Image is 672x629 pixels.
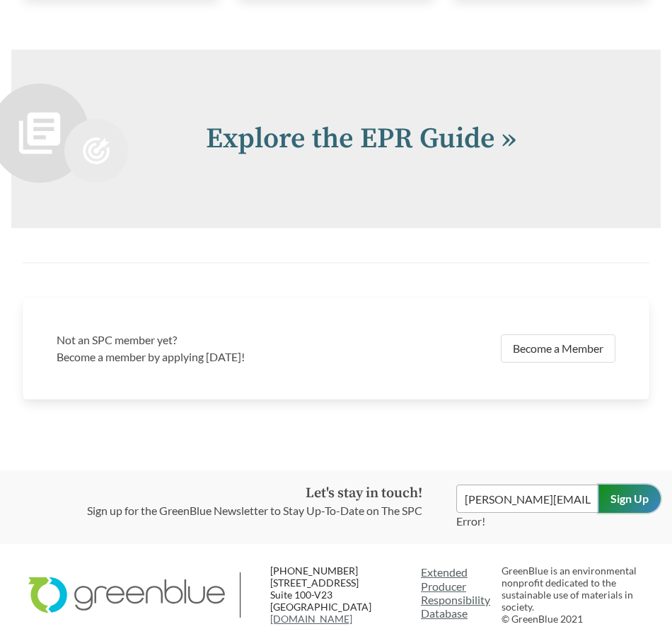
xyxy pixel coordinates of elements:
a: [DOMAIN_NAME] [270,613,352,625]
p: Become a member by applying [DATE]! [57,348,328,365]
a: Extended Producer ResponsibilityDatabase [421,565,490,620]
p: GreenBlue is an environmental nonprofit dedicated to the sustainable use of materials in society.... [502,565,644,625]
h3: Not an SPC member yet? [57,331,328,348]
p: Error! [456,513,599,530]
a: Explore the EPR Guide » [206,121,516,157]
a: Become a Member [501,334,615,363]
p: [PHONE_NUMBER] [STREET_ADDRESS] Suite 100-V23 [GEOGRAPHIC_DATA] [270,565,421,625]
p: Sign up for the GreenBlue Newsletter to Stay Up-To-Date on The SPC [87,502,422,519]
input: Sign Up [598,484,661,513]
strong: Let's stay in touch! [306,484,422,502]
